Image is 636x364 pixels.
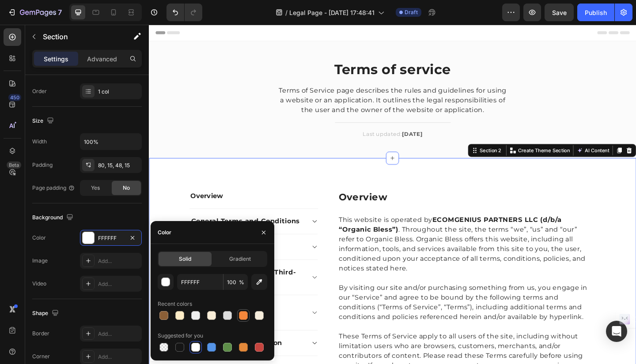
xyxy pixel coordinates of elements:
span: / [285,8,288,17]
div: Color [158,229,171,236]
span: Yes [91,184,100,192]
div: Add... [98,330,140,338]
div: Undo/Redo [167,4,202,21]
div: Add... [98,353,140,361]
div: Suggested for you [158,332,203,340]
span: Solid [179,255,191,263]
p: Overview [45,181,183,192]
p: Advanced [87,54,117,64]
div: Border [32,330,49,338]
button: Save [545,4,574,21]
iframe: Design area [149,25,636,364]
div: 450 [8,94,21,101]
div: FFFFFF [98,234,124,242]
div: Beta [7,161,21,169]
div: Color [32,234,46,242]
span: % [239,278,244,286]
p: User Submissions and Personal Information [46,303,168,324]
p: Create Theme Section [401,133,458,141]
strong: [DATE] [275,115,298,122]
div: Open Intercom Messenger [606,321,627,342]
div: Order [32,87,47,95]
div: Size [32,115,56,127]
div: Section 2 [358,133,385,141]
div: Recent colors [158,300,192,308]
span: Legal Page - [DATE] 17:48:41 [289,8,375,17]
p: By visiting our site and/or purchasing something from us, you engage in our “Service” and agree t... [206,281,485,323]
div: Padding [32,161,53,169]
div: Video [32,280,46,288]
button: 7 [4,4,66,21]
div: Width [32,138,47,146]
button: Publish [577,4,614,21]
p: Settings [44,54,68,64]
div: Publish [585,8,607,17]
div: Shape [32,308,61,319]
p: This website is operated by . Throughout the site, the terms “we”, “us” and “our” refer to Organi... [206,207,485,270]
input: Eg: FFFFFF [177,274,223,290]
span: Gradient [229,255,251,263]
div: Add... [98,257,140,265]
p: Optional Features and Third-Party Links [46,264,168,285]
p: General Terms and Conditions [46,209,164,219]
div: Image [32,257,48,265]
div: Page padding [32,184,75,192]
p: Overview [206,181,485,195]
span: Draft [405,8,418,16]
div: Corner [32,353,50,360]
span: Save [552,9,567,16]
p: 7 [58,7,62,18]
button: AI Content [464,131,503,142]
div: 80, 15, 48, 15 [98,161,140,169]
span: No [123,184,130,192]
p: Section [43,31,115,42]
div: Add... [98,280,140,288]
div: Background [32,212,75,224]
p: Products and Services [46,236,134,247]
strong: ECOMGENIUS PARTNERS LLC (d/b/a “Organic Bless”) [206,208,449,227]
p: Liability and Termination [46,341,145,352]
div: 1 col [98,88,140,96]
input: Auto [80,134,141,150]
